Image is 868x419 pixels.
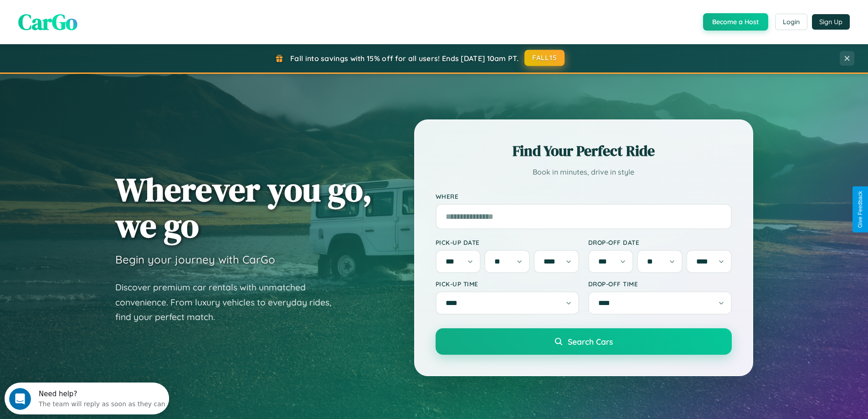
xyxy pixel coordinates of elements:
[524,50,565,66] button: FALL15
[34,15,161,25] div: The team will reply as soon as they can
[34,8,161,15] div: Need help?
[290,54,519,63] span: Fall into savings with 15% off for all users! Ends [DATE] 10am PT.
[9,388,31,410] iframe: Intercom live chat
[115,171,372,243] h1: Wherever you go, we go
[436,166,732,179] p: Book in minutes, drive in style
[115,280,343,325] p: Discover premium car rentals with unmatched convenience. From luxury vehicles to everyday rides, ...
[115,253,275,266] h3: Begin your journey with CarGo
[568,336,613,347] span: Search Cars
[812,14,850,30] button: Sign Up
[775,14,807,30] button: Login
[18,7,77,37] span: CarGo
[436,238,579,246] label: Pick-up Date
[5,383,169,414] iframe: Intercom live chat discovery launcher
[588,238,732,246] label: Drop-off Date
[436,192,732,200] label: Where
[857,191,863,228] div: Give Feedback
[4,4,169,29] div: Open Intercom Messenger
[588,280,732,288] label: Drop-off Time
[703,13,768,31] button: Become a Host
[436,280,579,288] label: Pick-up Time
[436,328,732,355] button: Search Cars
[436,141,732,161] h2: Find Your Perfect Ride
